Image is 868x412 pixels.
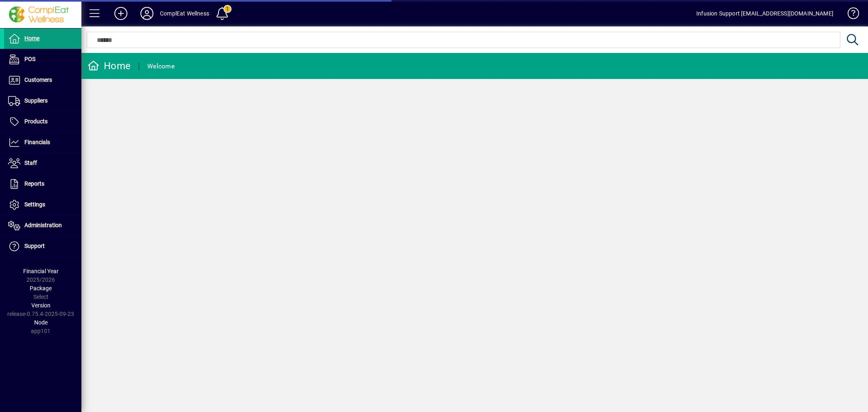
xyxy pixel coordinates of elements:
span: Package [30,285,52,291]
a: Administration [4,215,81,236]
button: Add [108,6,134,21]
span: Reports [24,180,44,187]
a: Reports [4,174,81,194]
span: Customers [24,77,52,83]
span: Financials [24,139,50,145]
a: Customers [4,70,81,90]
div: Home [87,59,131,72]
span: Support [24,243,45,249]
div: Infusion Support [EMAIL_ADDRESS][DOMAIN_NAME] [696,7,833,20]
a: Products [4,112,81,132]
span: Settings [24,201,45,208]
span: Financial Year [23,268,59,274]
span: Version [31,302,50,309]
a: POS [4,49,81,70]
a: Knowledge Base [842,2,858,28]
a: Financials [4,132,81,153]
span: POS [24,56,35,62]
span: Home [24,35,39,42]
div: ComplEat Wellness [160,7,209,20]
span: Administration [24,222,62,228]
span: Staff [24,160,37,166]
a: Staff [4,153,81,173]
a: Suppliers [4,91,81,111]
a: Settings [4,195,81,215]
span: Node [34,319,48,326]
span: Products [24,118,48,125]
a: Support [4,236,81,256]
span: Suppliers [24,97,48,104]
div: Welcome [147,60,175,73]
button: Profile [134,6,160,21]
